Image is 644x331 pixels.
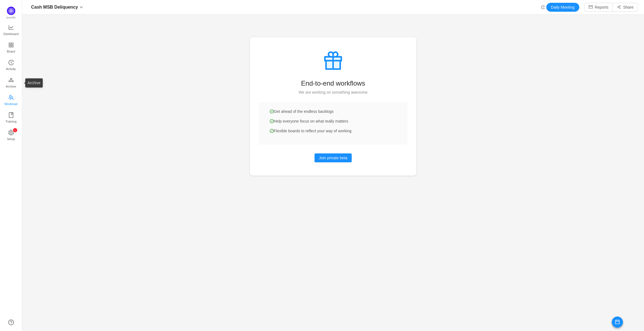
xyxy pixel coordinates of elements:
span: Activity [6,63,16,74]
a: Dashboard [8,25,14,36]
span: Training [5,116,16,127]
a: Board [8,43,14,54]
img: Quantify [7,7,15,15]
span: Cash MSB Deliquency [31,3,78,12]
i: icon: down [80,6,83,9]
a: Activity [8,60,14,71]
span: Board [7,46,15,57]
button: icon: mailReports [584,3,613,12]
i: icon: team [8,95,14,100]
i: icon: appstore [8,42,14,48]
p: 1 [14,128,16,132]
a: icon: settingSetup [8,130,14,141]
button: icon: calendar [612,317,623,328]
span: Setup [7,133,15,145]
a: Workload [8,95,14,106]
a: Training [8,113,14,124]
i: icon: line-chart [8,25,14,30]
span: Workload [4,98,17,109]
i: icon: book [8,112,14,118]
a: icon: question-circle [8,320,14,325]
button: icon: share-altShare [613,3,638,12]
i: icon: gold [8,77,14,83]
span: Archive [6,81,16,92]
i: icon: history [541,5,545,9]
button: Join private beta [315,153,352,162]
a: Archive [8,78,14,89]
button: Daily Meeting [546,3,579,12]
i: icon: setting [8,130,14,135]
sup: 1 [13,128,17,132]
i: icon: history [8,60,14,65]
span: Dashboard [3,28,19,39]
span: Quantify [6,16,16,19]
